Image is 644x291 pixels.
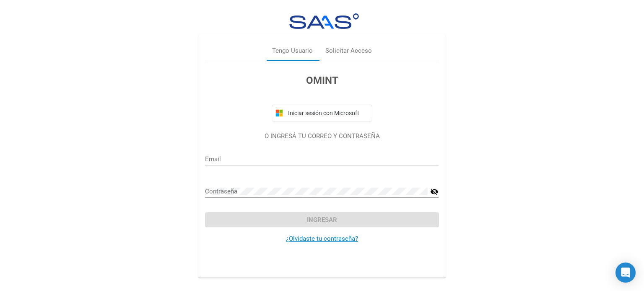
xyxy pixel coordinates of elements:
span: Ingresar [307,216,337,224]
p: O INGRESÁ TU CORREO Y CONTRASEÑA [205,131,439,141]
div: Solicitar Acceso [325,46,372,56]
a: ¿Olvidaste tu contraseña? [286,235,358,242]
div: Tengo Usuario [272,46,313,56]
button: Iniciar sesión con Microsoft [272,105,372,121]
span: Iniciar sesión con Microsoft [286,110,369,116]
mat-icon: visibility_off [430,187,439,197]
h3: OMINT [205,73,439,88]
div: Open Intercom Messenger [615,263,636,283]
button: Ingresar [205,212,439,227]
